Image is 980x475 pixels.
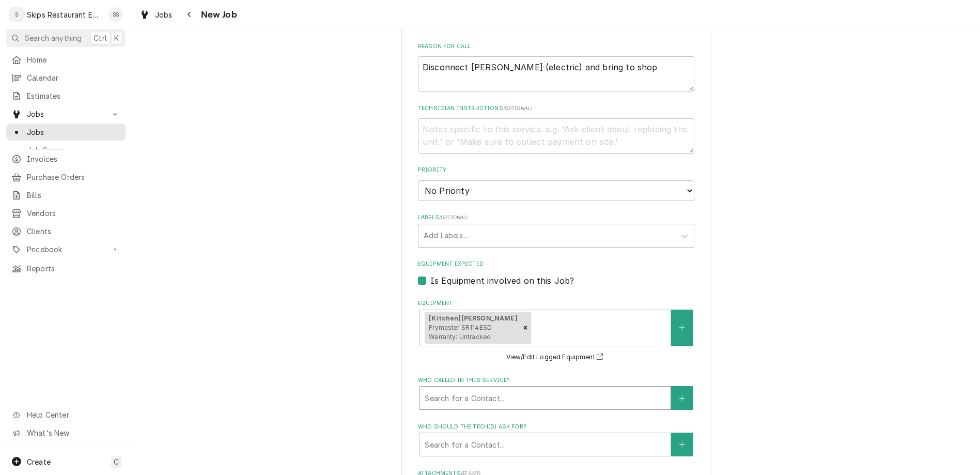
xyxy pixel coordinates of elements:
[418,260,694,268] label: Equipment Expected
[27,190,120,201] span: Bills
[671,386,693,410] button: Create New Contact
[6,260,126,277] a: Reports
[135,6,177,23] a: Jobs
[503,105,532,111] span: ( optional )
[6,187,126,204] a: Bills
[6,105,126,122] a: Go to Jobs
[429,314,518,322] strong: [Kitchen] [PERSON_NAME]
[418,423,694,456] div: Who should the tech(s) ask for?
[671,433,693,456] button: Create New Contact
[6,142,126,159] a: Job Series
[418,260,694,286] div: Equipment Expected
[27,54,120,65] span: Home
[418,42,694,91] div: Reason For Call
[418,42,694,51] label: Reason For Call
[108,7,123,22] div: SS
[27,427,119,438] span: What's New
[6,124,126,141] a: Jobs
[108,7,123,22] div: Shan Skipper's Avatar
[181,6,198,23] button: Navigate back
[418,213,694,222] label: Labels
[27,172,120,182] span: Purchase Orders
[6,87,126,104] a: Estimates
[114,33,119,43] span: K
[27,72,120,83] span: Calendar
[6,424,126,441] a: Go to What's New
[520,312,531,344] div: Remove [object Object]
[418,104,694,154] div: Technician Instructions
[418,376,694,385] label: Who called in this service?
[27,145,120,156] span: Job Series
[679,441,685,448] svg: Create New Contact
[27,154,120,164] span: Invoices
[679,324,685,331] svg: Create New Equipment
[679,395,685,402] svg: Create New Contact
[27,208,120,219] span: Vendors
[6,406,126,423] a: Go to Help Center
[27,9,103,20] div: Skips Restaurant Equipment
[27,409,119,420] span: Help Center
[418,166,694,201] div: Priority
[418,299,694,308] label: Equipment
[27,263,120,274] span: Reports
[27,457,51,466] span: Create
[155,9,173,20] span: Jobs
[114,456,119,467] span: C
[6,168,126,186] a: Purchase Orders
[6,51,126,68] a: Home
[418,299,694,363] div: Equipment
[94,33,107,43] span: Ctrl
[6,69,126,86] a: Calendar
[9,7,24,22] div: S
[6,241,126,258] a: Go to Pricebook
[671,310,693,346] button: Create New Equipment
[27,90,120,101] span: Estimates
[27,226,120,237] span: Clients
[418,166,694,174] label: Priority
[27,244,105,255] span: Pricebook
[6,205,126,222] a: Vendors
[430,274,574,287] label: Is Equipment involved on this Job?
[27,109,105,119] span: Jobs
[439,214,468,220] span: ( optional )
[6,223,126,240] a: Clients
[6,150,126,167] a: Invoices
[429,324,492,341] span: Frymaster SR114ESD Warranty: Untracked
[25,33,82,43] span: Search anything
[418,423,694,431] label: Who should the tech(s) ask for?
[27,127,120,137] span: Jobs
[418,376,694,410] div: Who called in this service?
[418,104,694,113] label: Technician Instructions
[198,8,237,22] span: New Job
[418,56,694,91] textarea: Disconnect [PERSON_NAME] (electric) and bring to shop
[418,213,694,247] div: Labels
[505,351,608,364] button: View/Edit Logged Equipment
[6,29,126,47] button: Search anythingCtrlK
